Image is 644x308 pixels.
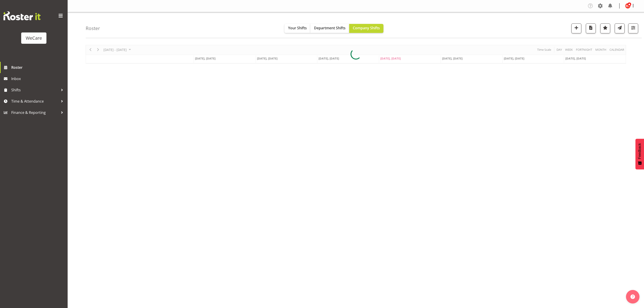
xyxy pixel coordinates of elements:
span: Department Shifts [314,25,346,30]
button: Highlight an important date within the roster. [600,23,610,33]
button: Download a PDF of the roster according to the set date range. [586,23,596,33]
div: WeCare [26,35,42,41]
span: Feedback [638,143,642,159]
span: Time & Attendance [11,98,59,105]
span: Shifts [11,87,59,93]
span: Finance & Reporting [11,109,59,116]
button: Filter Shifts [628,23,638,33]
button: Your Shifts [284,24,310,33]
span: Company Shifts [353,25,380,30]
span: Inbox [11,75,65,82]
img: Rosterit website logo [3,11,41,20]
img: michelle-thomas11470.jpg [625,3,630,9]
span: Your Shifts [288,25,307,30]
h4: Roster [86,26,100,31]
button: Department Shifts [310,24,349,33]
span: Roster [11,64,65,71]
button: Feedback - Show survey [635,139,644,169]
button: Company Shifts [349,24,383,33]
button: Add a new shift [571,23,581,33]
img: help-xxl-2.png [630,294,635,299]
button: Send a list of all shifts for the selected filtered period to all rostered employees. [615,23,625,33]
